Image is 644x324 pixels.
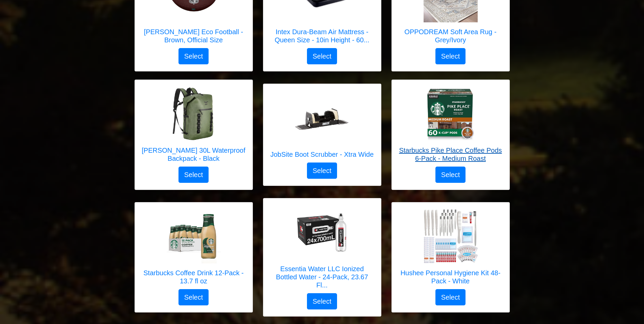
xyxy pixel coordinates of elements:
img: MIER 30L Waterproof Backpack - Black [167,87,221,141]
button: Select [435,48,466,64]
button: Select [178,289,209,305]
h5: JobSite Boot Scrubber - Xtra Wide [270,150,374,158]
img: Hushee Personal Hygiene Kit 48-Pack - White [424,209,478,263]
h5: OPPODREAM Soft Area Rug - Grey/Ivory [399,28,503,44]
button: Select [178,48,209,64]
a: Hushee Personal Hygiene Kit 48-Pack - White Hushee Personal Hygiene Kit 48-Pack - White [399,209,503,289]
h5: Starbucks Pike Place Coffee Pods 6-Pack - Medium Roast [399,146,503,163]
a: MIER 30L Waterproof Backpack - Black [PERSON_NAME] 30L Waterproof Backpack - Black [142,87,246,167]
button: Select [178,167,209,183]
button: Select [307,163,337,179]
h5: Hushee Personal Hygiene Kit 48-Pack - White [399,269,503,285]
h5: [PERSON_NAME] 30L Waterproof Backpack - Black [142,146,246,163]
button: Select [435,167,466,183]
button: Select [435,289,466,305]
h5: Starbucks Coffee Drink 12-Pack - 13.7 fl oz [142,269,246,285]
a: Essentia Water LLC Ionized Bottled Water - 24-Pack, 23.67 Fl Oz Essentia Water LLC Ionized Bottle... [270,205,374,293]
img: Starbucks Coffee Drink 12-Pack - 13.7 fl oz [167,209,221,263]
h5: [PERSON_NAME] Eco Football - Brown, Official Size [142,28,246,44]
button: Select [307,293,337,309]
button: Select [307,48,337,64]
a: JobSite Boot Scrubber - Xtra Wide JobSite Boot Scrubber - Xtra Wide [270,91,374,163]
h5: Essentia Water LLC Ionized Bottled Water - 24-Pack, 23.67 Fl... [270,265,374,289]
h5: Intex Dura-Beam Air Mattress - Queen Size - 10in Height - 60... [270,28,374,44]
a: Starbucks Coffee Drink 12-Pack - 13.7 fl oz Starbucks Coffee Drink 12-Pack - 13.7 fl oz [142,209,246,289]
img: JobSite Boot Scrubber - Xtra Wide [295,91,349,145]
img: Starbucks Pike Place Coffee Pods 6-Pack - Medium Roast [424,87,478,141]
a: Starbucks Pike Place Coffee Pods 6-Pack - Medium Roast Starbucks Pike Place Coffee Pods 6-Pack - ... [399,87,503,167]
img: Essentia Water LLC Ionized Bottled Water - 24-Pack, 23.67 Fl Oz [295,205,349,259]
